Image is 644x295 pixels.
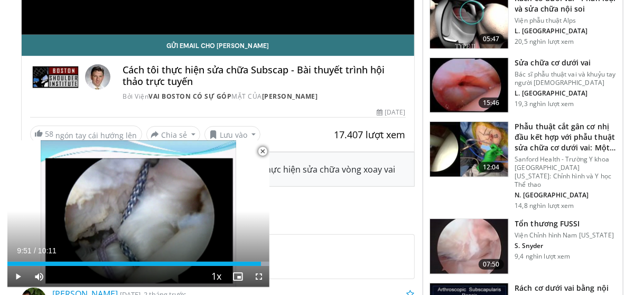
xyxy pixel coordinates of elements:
[149,92,232,101] a: Vai Boston CÓ SỰ GÓP
[515,58,591,68] font: Sửa chữa cơ dưới vai
[515,201,574,210] font: 14,8 nghìn lượt xem
[430,122,508,177] img: 46648d68-e03f-4bae-a53a-d0b161c86e44.150x105_q85_crop-smart_upscale.jpg
[252,140,273,163] button: Close
[515,16,576,25] font: Viện phẫu thuật Alps
[22,35,414,56] a: Gửi email cho [PERSON_NAME]
[30,126,142,144] a: 58 ngón tay cái hướng lên
[515,37,574,46] font: 20,5 nghìn lượt xem
[515,191,589,199] font: N. [GEOGRAPHIC_DATA]
[17,246,31,255] span: 9:51
[515,121,616,163] font: Phẫu thuật cắt gân cơ nhị đầu kết hợp với phẫu thuật sửa chữa cơ dưới vai: Một phương pháp toàn d...
[483,34,500,43] font: 05:47
[7,140,269,288] video-js: Video Player
[334,128,406,141] font: 17.407 lượt xem
[7,266,29,287] button: Play
[248,266,269,287] button: Fullscreen
[29,266,50,287] button: Mute
[7,262,269,266] div: Progress Bar
[515,89,588,98] font: L. [GEOGRAPHIC_DATA]
[45,129,54,139] font: 58
[483,163,500,172] font: 12:04
[385,108,405,117] font: [DATE]
[232,92,263,101] font: MẶT CỦA
[123,63,385,88] font: Cách tôi thực hiện sửa chữa Subscap - Bài thuyết trình hội thảo trực tuyến
[262,92,318,101] a: [PERSON_NAME]
[515,252,571,261] font: 9,4 nghìn lượt xem
[123,92,149,101] font: Bởi Viện
[430,58,617,113] a: 15:46 Sửa chữa cơ dưới vai Bác sĩ phẫu thuật vai và khuỷu tay người [DEMOGRAPHIC_DATA] L. [GEOGRA...
[30,64,81,90] img: Viện Vai Boston
[515,70,616,87] font: Bác sĩ phẫu thuật vai và khuỷu tay người [DEMOGRAPHIC_DATA]
[166,42,269,49] font: Gửi email cho [PERSON_NAME]
[146,126,201,143] button: Chia sẻ
[430,219,508,274] img: snyder_fussio_3.png.150x105_q85_crop-smart_upscale.jpg
[204,126,260,143] button: Lưu vào
[38,246,57,255] span: 10:11
[515,241,544,250] font: S. Snyder
[430,121,617,210] a: 12:04 Phẫu thuật cắt gân cơ nhị đầu kết hợp với phẫu thuật sửa chữa cơ dưới vai: Một phương pháp ...
[515,99,574,108] font: 19,3 nghìn lượt xem
[515,155,612,189] font: Sanford Health - Trường Y khoa [GEOGRAPHIC_DATA][US_STATE]: Chỉnh hình và Y học Thể thao
[483,260,500,269] font: 07:50
[85,64,110,90] img: Avatar
[56,130,137,140] font: ngón tay cái hướng lên
[206,266,227,287] button: Playback Rate
[515,231,614,240] font: Viện Chỉnh hình Nam [US_STATE]
[430,58,508,113] img: laf_3.png.150x105_q85_crop-smart_upscale.jpg
[34,246,36,255] span: /
[162,130,188,140] font: Chia sẻ
[483,98,500,107] font: 15:46
[220,130,247,140] font: Lưu vào
[515,26,588,35] font: L. [GEOGRAPHIC_DATA]
[515,218,580,229] font: Tổn thương FUSSI
[227,266,248,287] button: Enable picture-in-picture mode
[430,218,617,274] a: 07:50 Tổn thương FUSSI Viện Chỉnh hình Nam [US_STATE] S. Snyder 9,4 nghìn lượt xem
